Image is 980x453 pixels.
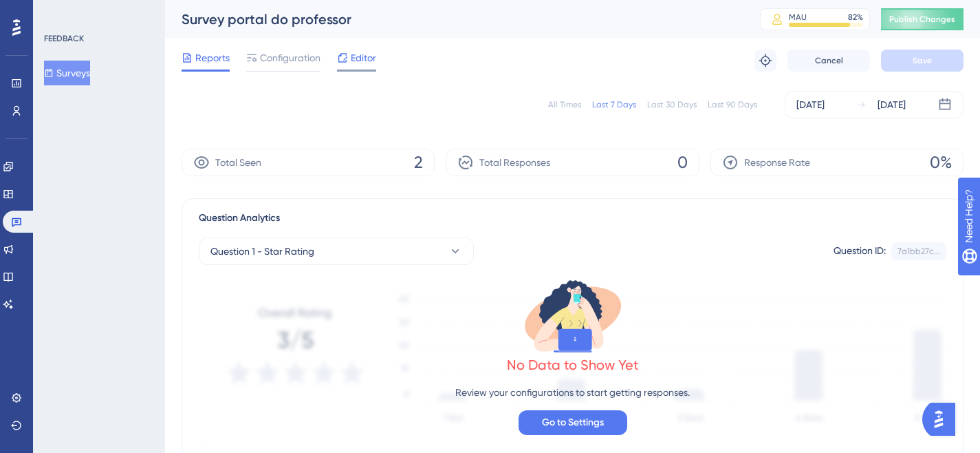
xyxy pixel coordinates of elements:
[542,414,604,431] span: Go to Settings
[199,210,280,226] span: Question Analytics
[260,50,320,66] span: Configuration
[930,151,952,173] span: 0%
[455,384,690,401] p: Review your configurations to start getting responses.
[889,14,955,25] span: Publish Changes
[182,10,726,29] div: Survey portal do professor
[922,399,963,440] iframe: UserGuiding AI Assistant Launcher
[787,50,870,72] button: Cancel
[848,12,863,23] div: 82 %
[796,96,825,113] div: [DATE]
[881,50,963,72] button: Save
[44,61,90,85] button: Surveys
[210,243,314,260] span: Question 1 - Star Rating
[834,242,886,260] div: Question ID:
[677,151,688,173] span: 0
[479,154,550,171] span: Total Responses
[199,238,474,265] button: Question 1 - Star Rating
[215,154,261,171] span: Total Seen
[519,410,627,435] button: Go to Settings
[592,99,636,110] div: Last 7 Days
[351,50,376,66] span: Editor
[878,96,906,113] div: [DATE]
[913,55,932,66] span: Save
[414,151,423,173] span: 2
[897,246,940,257] div: 7a1bb27c...
[815,55,843,66] span: Cancel
[789,12,807,23] div: MAU
[507,355,639,375] div: No Data to Show Yet
[881,8,963,30] button: Publish Changes
[32,3,86,20] span: Need Help?
[647,99,697,110] div: Last 30 Days
[195,50,230,66] span: Reports
[548,99,581,110] div: All Times
[44,33,84,44] div: FEEDBACK
[744,154,810,171] span: Response Rate
[708,99,757,110] div: Last 90 Days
